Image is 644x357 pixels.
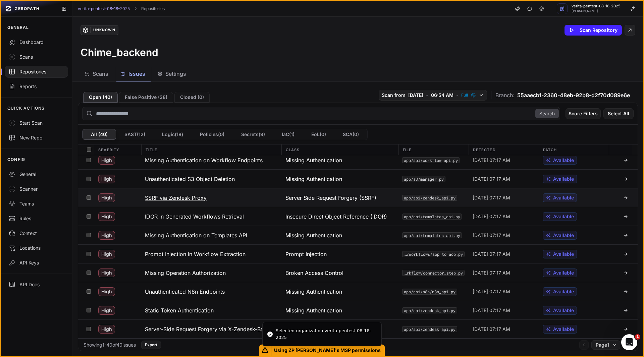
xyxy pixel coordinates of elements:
[9,281,64,288] div: API Docs
[402,289,457,295] code: app/api/n8n/n8n_api.py
[9,39,64,46] div: Dashboard
[334,129,367,140] button: SCA(0)
[98,306,115,315] span: High
[456,92,459,99] span: •
[9,54,64,60] div: Scans
[473,307,510,314] span: [DATE] 07:17 AM
[145,231,247,239] h3: Missing Authentication on Templates API
[285,288,342,296] span: Missing Authentication
[285,306,342,314] span: Missing Authentication
[431,92,453,99] span: 06:54 AM
[635,334,640,340] span: 1
[285,156,342,164] span: Missing Authentication
[402,232,462,238] code: app/api/templates_api.py
[565,25,622,36] button: Scan Repository
[1,167,72,182] a: General
[1,50,72,64] a: Scans
[145,194,207,202] h3: SSRF via Zendesk Proxy
[9,68,64,75] div: Repositories
[94,144,141,155] div: Severity
[83,129,116,140] button: All (40)
[78,188,638,207] div: High SSRF via Zendesk Proxy Server Side Request Forgery (SSRF) app/api/zendesk_api.py [DATE] 07:1...
[382,92,406,99] span: Scan from
[1,226,72,241] a: Context
[473,251,510,257] span: [DATE] 07:17 AM
[402,214,462,220] button: app/api/templates_api.py
[621,334,637,350] iframe: Intercom live chat
[3,3,56,14] a: ZEROPATH
[473,157,510,164] span: [DATE] 07:17 AM
[9,120,64,126] div: Start Scan
[80,46,158,58] h3: Chime_backend
[78,207,638,226] div: High IDOR in Generated Workflows Retrieval Insecure Direct Object Reference (IDOR) app/api/templa...
[9,230,64,237] div: Context
[78,226,638,244] div: High Missing Authentication on Templates API Missing Authentication app/api/templates_api.py [DAT...
[145,175,235,183] h3: Unauthenticated S3 Object Deletion
[473,232,510,239] span: [DATE] 07:17 AM
[285,194,376,202] span: Server Side Request Forgery (SSRF)
[539,144,609,155] div: Patch
[535,109,559,118] button: Search
[141,151,281,169] button: Missing Authentication on Workflow Endpoints
[78,151,638,169] div: High Missing Authentication on Workflow Endpoints Missing Authentication app/api/workflow_api.py ...
[145,306,214,314] h3: Static Token Authentication
[553,176,574,182] span: Available
[98,250,115,258] span: High
[273,129,303,140] button: IaC(1)
[1,182,72,196] a: Scanner
[141,6,165,11] a: Repositories
[285,269,343,277] span: Broken Access Control
[553,288,574,295] span: Available
[78,319,638,338] div: High Server-Side Request Forgery via X-Zendesk-Base-URL Server Side Request Forgery (SSRF) app/ap...
[98,325,115,334] span: High
[98,269,115,277] span: High
[141,226,281,244] button: Missing Authentication on Templates API
[7,106,45,111] p: QUICK ACTIONS
[572,9,621,13] span: [PERSON_NAME]
[7,157,25,162] p: CONFIG
[9,215,64,222] div: Rules
[78,244,638,263] div: High Prompt Injection in Workflow Extraction Prompt Injection app/workflows/sop_to_aop.py [DATE] ...
[553,307,574,314] span: Available
[553,232,574,239] span: Available
[141,207,281,226] button: IDOR in Generated Workflows Retrieval
[84,342,136,348] div: Showing 1 - 40 of 40 issues
[285,175,342,183] span: Missing Authentication
[1,196,72,211] a: Teams
[9,83,64,90] div: Reports
[145,325,277,333] h3: Server-Side Request Forgery via X-Zendesk-Base-URL
[603,108,634,119] button: Select All
[473,288,510,295] span: [DATE] 07:17 AM
[78,282,638,301] div: High Unauthenticated N8n Endpoints Missing Authentication app/api/n8n/n8n_api.py [DATE] 07:17 AM ...
[145,250,246,258] h3: Prompt Injection in Workflow Extraction
[98,156,115,165] span: High
[154,129,192,140] button: Logic(18)
[402,157,460,163] code: app/api/workflow_api.py
[7,25,29,30] p: GENERAL
[553,326,574,333] span: Available
[379,90,487,101] button: Scan from [DATE] • 06:54 AM • Full
[78,263,638,282] div: High Missing Operation Authorization Broken Access Control app/workflow/connector_step.py [DATE] ...
[426,92,428,99] span: •
[553,194,574,201] span: Available
[15,6,40,11] span: ZEROPATH
[473,176,510,182] span: [DATE] 07:17 AM
[141,341,161,349] button: Export
[174,92,210,103] button: Closed (0)
[281,144,398,155] div: Class
[402,251,464,257] button: app/workflows/sop_to_aop.py
[78,338,638,357] div: Medium Over-Permissive AWS IAM Policy Grants ecr:* on All Resources Insecure Configuration iac/[D...
[141,144,281,155] div: Title
[1,211,72,226] a: Rules
[9,200,64,207] div: Teams
[145,213,244,221] h3: IDOR in Generated Workflows Retrieval
[402,326,457,332] code: app/api/zendesk_api.py
[78,6,165,11] nav: breadcrumb
[402,195,457,201] code: app/api/zendesk_api.py
[9,245,64,251] div: Locations
[553,1,643,17] button: verita-pentest-08-18-2025 [PERSON_NAME]
[141,282,281,301] button: Unauthenticated N8n Endpoints
[78,301,638,319] div: High Static Token Authentication Missing Authentication app/api/zendesk_api.py [DATE] 07:17 AM Av...
[192,129,233,140] button: Policies(0)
